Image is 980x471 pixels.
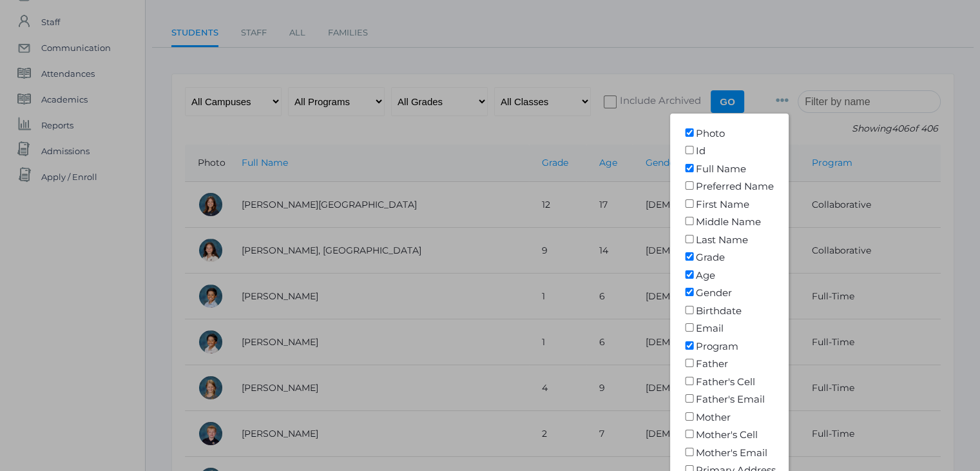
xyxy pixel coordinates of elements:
[683,430,696,438] input: Mother's Cell
[683,340,738,352] label: Program
[683,446,767,459] label: Mother's Email
[683,357,728,370] label: Father
[683,305,742,317] label: Birthdate
[683,448,696,456] input: Mother's Email
[683,306,696,314] input: Birthdate
[683,163,746,175] label: Full Name
[683,286,732,299] label: Gender
[683,181,696,190] input: Preferred Name
[683,377,696,385] input: Father's Cell
[683,269,715,281] label: Age
[683,234,748,246] label: Last Name
[683,341,696,350] input: Program
[683,428,758,441] label: Mother's Cell
[683,323,696,332] input: Email
[683,198,749,210] label: First Name
[683,217,696,225] input: Middle Name
[683,164,696,172] input: Full Name
[683,145,706,157] label: Id
[683,322,724,334] label: Email
[683,359,696,367] input: Father
[683,252,696,261] input: Grade
[683,251,725,263] label: Grade
[683,199,696,208] input: First Name
[683,180,774,192] label: Preferred Name
[683,411,731,423] label: Mother
[683,412,696,421] input: Mother
[683,394,696,403] input: Father's Email
[683,288,696,296] input: Gender
[683,376,755,388] label: Father's Cell
[683,128,696,137] input: Photo
[683,127,725,139] label: Photo
[683,146,696,154] input: Id
[683,270,696,279] input: Age
[683,215,761,228] label: Middle Name
[683,393,765,405] label: Father's Email
[683,235,696,243] input: Last Name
